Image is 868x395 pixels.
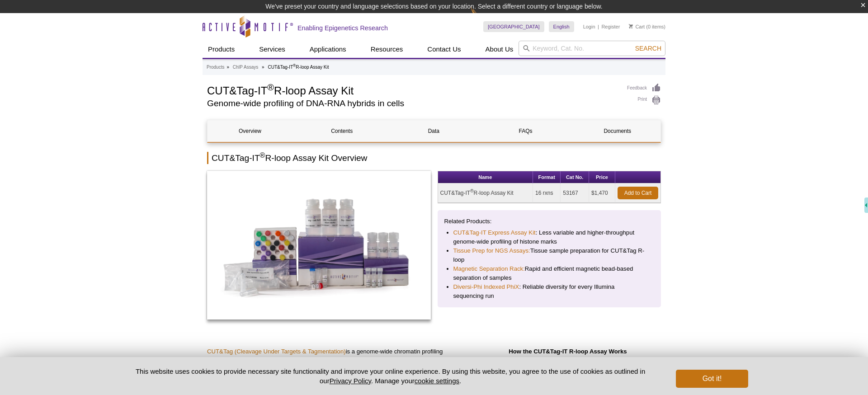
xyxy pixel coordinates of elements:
[120,367,661,386] p: This website uses cookies to provide necessary site functionality and improve your online experie...
[207,152,661,164] h2: CUT&Tag-IT R-loop Assay Kit Overview
[207,347,468,392] p: is a genome-wide chromatin profiling technique that utilizes an antibody-based enzyme tethering s...
[444,217,655,226] p: Related Products:
[365,41,409,58] a: Resources
[618,187,658,199] a: Add to Cart
[470,188,473,193] sup: ®
[304,41,352,58] a: Applications
[483,21,544,32] a: [GEOGRAPHIC_DATA]
[453,246,530,255] a: Tissue Prep for NGS Assays:
[391,120,476,142] a: Data
[207,99,618,108] h2: Genome-wide profiling of DNA-RNA hybrids in cells
[207,348,346,355] a: CUT&Tag (Cleavage Under Targets & Tagmentation)
[561,171,589,183] th: Cat No.
[415,377,459,385] button: cookie settings
[453,246,646,264] li: Tissue sample preparation for CUT&Tag R-loop
[561,183,589,203] td: 53167
[480,41,519,58] a: About Us
[207,83,618,97] h1: CUT&Tag-IT R-loop Assay Kit
[438,171,533,183] th: Name
[575,120,660,142] a: Documents
[268,65,329,70] li: CUT&Tag-IT R-loop Assay Kit
[583,24,595,30] a: Login
[254,41,291,58] a: Services
[632,44,664,52] button: Search
[207,63,224,71] a: Products
[299,120,384,142] a: Contents
[629,21,665,32] li: (0 items)
[453,228,646,246] li: : Less variable and higher-throughput genome-wide profiling of histone marks
[509,348,627,355] strong: How the CUT&Tag-IT R-loop Assay Works
[208,120,292,142] a: Overview
[453,264,525,273] a: Magnetic Separation Rack:
[533,183,561,203] td: 16 rxns
[549,21,574,32] a: English
[589,171,615,183] th: Price
[293,63,296,68] sup: ®
[483,120,568,142] a: FAQs
[601,24,620,30] a: Register
[519,41,665,56] input: Keyword, Cat. No.
[233,63,259,71] a: ChIP Assays
[629,24,645,30] a: Cart
[262,65,264,70] li: »
[207,171,431,320] img: CUT&Tag-IT<sup>®</sup> R-loop Assay Kit
[260,151,265,159] sup: ®
[226,65,229,70] li: »
[676,370,748,388] button: Got it!
[330,377,371,385] a: Privacy Policy
[297,24,388,32] h2: Enabling Epigenetics Research
[627,95,661,105] a: Print
[533,171,561,183] th: Format
[471,7,495,28] img: Change Here
[627,83,661,93] a: Feedback
[422,41,466,58] a: Contact Us
[203,41,240,58] a: Products
[453,264,646,282] li: Rapid and efficient magnetic bead-based separation of samples
[629,24,633,28] img: Your Cart
[438,183,533,203] td: CUT&Tag-IT R-loop Assay Kit
[589,183,615,203] td: $1,470
[453,282,646,301] li: : Reliable diversity for every Illumina sequencing run
[453,282,519,292] a: Diversi-Phi Indexed PhiX
[453,228,536,237] a: CUT&Tag-IT Express Assay Kit
[598,21,599,32] li: |
[635,45,661,52] span: Search
[267,82,274,92] sup: ®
